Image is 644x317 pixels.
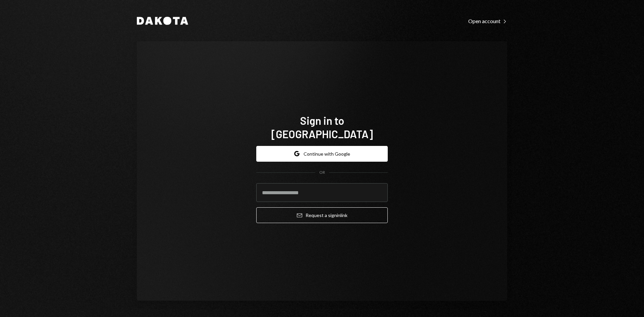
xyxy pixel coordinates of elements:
button: Request a signinlink [256,207,388,223]
button: Continue with Google [256,146,388,162]
div: OR [319,170,325,175]
h1: Sign in to [GEOGRAPHIC_DATA] [256,114,388,141]
a: Open account [468,17,507,24]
